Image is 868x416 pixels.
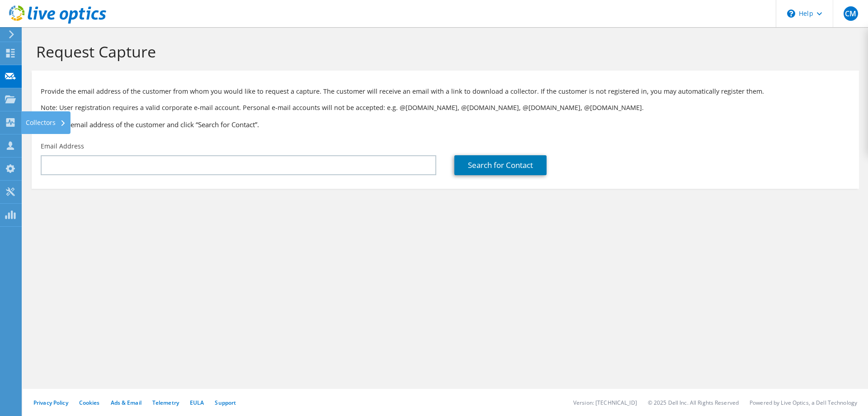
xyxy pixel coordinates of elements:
[215,399,236,406] a: Support
[152,399,179,406] a: Telemetry
[190,399,204,406] a: EULA
[648,399,739,406] li: © 2025 Dell Inc. All Rights Reserved
[844,6,858,21] span: CM
[41,120,850,129] h3: Enter the email address of the customer and click “Search for Contact”.
[111,399,142,406] a: Ads & Email
[79,399,100,406] a: Cookies
[573,399,637,406] li: Version: [TECHNICAL_ID]
[41,86,850,96] p: Provide the email address of the customer from whom you would like to request a capture. The cust...
[36,42,850,61] h1: Request Capture
[454,155,547,175] a: Search for Contact
[21,111,71,134] div: Collectors
[750,399,857,406] li: Powered by Live Optics, a Dell Technology
[787,10,795,18] svg: \n
[41,103,850,113] p: Note: User registration requires a valid corporate e-mail account. Personal e-mail accounts will ...
[33,399,68,406] a: Privacy Policy
[41,142,84,151] label: Email Address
